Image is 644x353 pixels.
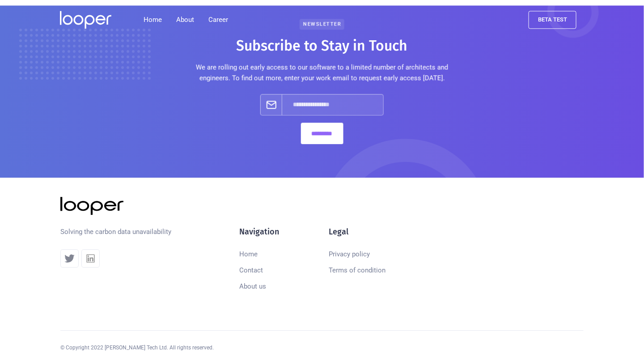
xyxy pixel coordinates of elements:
div: © Copyright 2022 [PERSON_NAME] Tech Ltd. All rights reserved. [60,343,214,352]
a: Contact [239,262,263,278]
a: Career [201,11,235,29]
a: beta test [529,11,576,29]
p: Solving the carbon data unavailability [60,226,171,237]
a: Privacy policy [329,246,370,262]
h5: Navigation [239,226,279,237]
a: Terms of condition [329,262,386,278]
h2: Subscribe to Stay in Touch [237,37,408,55]
div: About [176,14,194,25]
a: Home [136,11,169,29]
h5: Legal [329,226,348,237]
div: About [169,11,201,29]
p: We are rolling out early access to our software to a limited number of architects and engineers. ... [195,62,449,83]
form: Subscribe [260,94,384,144]
div: [PERSON_NAME] [129,200,208,212]
a: Home [239,246,258,262]
a: About us [239,278,266,294]
a: [PERSON_NAME] [60,197,208,215]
